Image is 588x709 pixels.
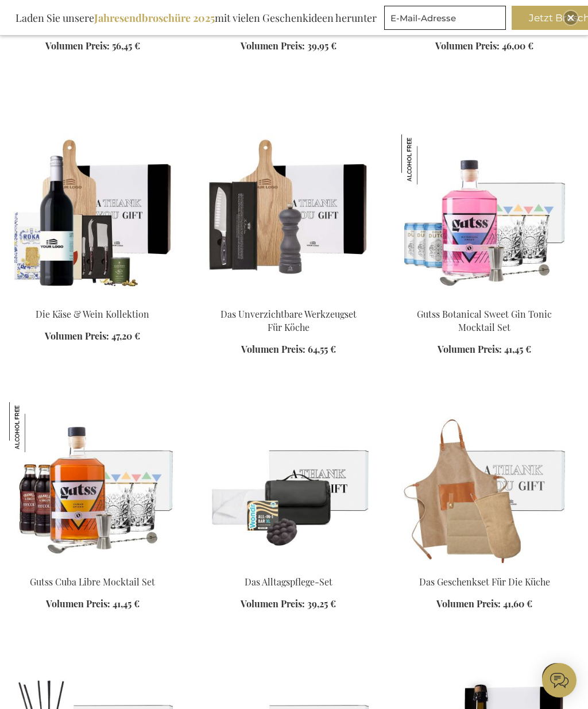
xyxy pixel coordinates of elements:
a: Gutss Cuba Libre Mocktail Set Gutss Cuba Libre Mocktail Set [9,561,176,572]
a: Das Alltagspflege-Set [245,576,332,588]
span: 56,45 € [112,40,140,52]
a: Volumen Preis: 47,20 € [45,330,140,343]
span: Volumen Preis: [435,40,500,52]
img: The Everyday Care Kit [205,402,372,563]
span: Volumen Preis: [241,598,305,610]
a: Volumen Preis: 39,95 € [241,40,336,53]
a: Volumen Preis: 41,45 € [438,343,531,356]
a: Volumen Preis: 41,60 € [436,598,532,611]
a: Gutss Botanical Sweet Gin Tonic Mocktail Set [417,308,552,333]
img: Gutss Cuba Libre Mocktail Set [9,402,59,452]
img: Gutss Botanical Sweet Gin Tonic Mocktail Set [401,134,451,184]
span: 64,55 € [308,343,336,355]
form: marketing offers and promotions [384,6,509,33]
a: Volumen Preis: 64,55 € [241,343,336,356]
a: Volumen Preis: 56,45 € [45,40,140,53]
a: Volumen Preis: 39,25 € [241,598,336,611]
a: The Kitchen Gift Set [401,561,568,572]
a: Die Käse & Wein Kollektion [36,308,149,320]
a: Das Unverzichtbare Werkzeugset Für Köche [205,293,372,304]
span: Volumen Preis: [241,40,305,52]
span: Volumen Preis: [45,40,110,52]
img: Close [567,14,574,21]
span: 39,25 € [307,598,336,610]
div: Close [564,11,578,25]
span: Volumen Preis: [438,343,502,355]
input: E-Mail-Adresse [384,6,506,30]
span: 46,00 € [502,40,533,52]
a: Volumen Preis: 41,45 € [46,598,140,611]
span: 41,60 € [503,598,532,610]
span: 41,45 € [113,598,140,610]
div: Laden Sie unsere mit vielen Geschenkideen herunter [10,6,382,30]
span: Volumen Preis: [45,330,109,342]
a: Das Geschenkset Für Die Küche [419,576,550,588]
span: 41,45 € [504,343,531,355]
a: Das Unverzichtbare Werkzeugset Für Köche [220,308,357,333]
a: Volumen Preis: 46,00 € [435,40,533,53]
img: Das Unverzichtbare Werkzeugset Für Köche [205,134,372,295]
span: 39,95 € [307,40,336,52]
iframe: belco-activator-frame [542,663,577,698]
a: Die Käse & Wein Kollektion [9,293,176,304]
img: Gutss Botanical Sweet Gin Tonic Mocktail Set [401,134,568,295]
span: Volumen Preis: [436,598,501,610]
img: Die Käse & Wein Kollektion [9,134,176,295]
b: Jahresendbroschüre 2025 [94,11,215,25]
img: Gutss Cuba Libre Mocktail Set [9,402,176,563]
span: Volumen Preis: [241,343,305,355]
span: 47,20 € [111,330,140,342]
a: Gutss Botanical Sweet Gin Tonic Mocktail Set Gutss Botanical Sweet Gin Tonic Mocktail Set [401,293,568,304]
a: Gutss Cuba Libre Mocktail Set [30,576,155,588]
img: The Kitchen Gift Set [401,402,568,563]
span: Volumen Preis: [46,598,110,610]
a: The Everyday Care Kit [205,561,372,572]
